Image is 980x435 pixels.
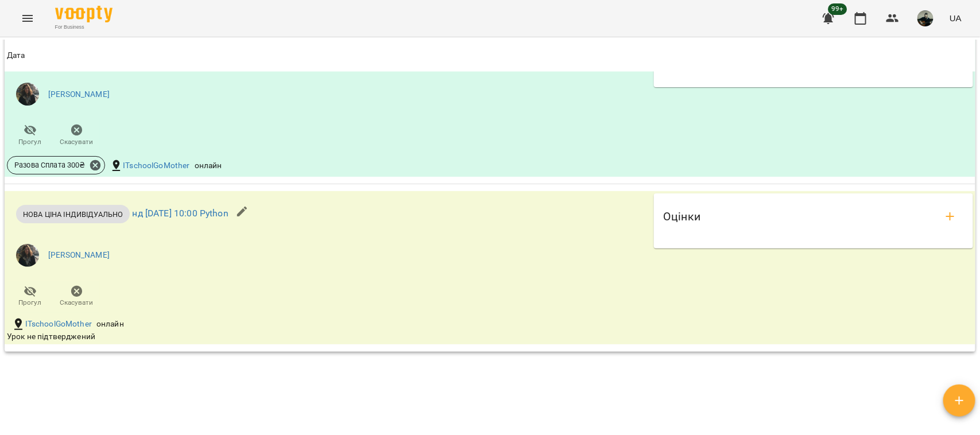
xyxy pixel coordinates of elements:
[14,5,41,32] button: Menu
[192,158,224,174] div: онлайн
[60,137,94,147] span: Скасувати
[917,10,933,26] img: 7978d71d2a5e9c0688966f56c135e719.png
[7,49,25,63] div: Дата
[828,3,847,15] span: 99+
[60,298,94,308] span: Скасувати
[94,316,126,332] div: онлайн
[663,208,700,226] h6: Оцінки
[16,83,39,106] img: 33f9a82ed513007d0552af73e02aac8a.jpg
[25,319,92,330] a: ITschoolGoMother
[950,12,962,24] span: UA
[945,7,966,29] button: UA
[936,203,964,230] button: add evaluations
[7,331,649,343] div: Урок не підтверджений
[16,244,39,267] img: 33f9a82ed513007d0552af73e02aac8a.jpg
[7,156,105,174] div: Разова Сплата 300₴
[48,89,110,100] a: [PERSON_NAME]
[7,281,53,313] button: Прогул
[48,250,110,261] a: [PERSON_NAME]
[133,208,228,219] a: нд [DATE] 10:00 Python
[53,119,100,152] button: Скасувати
[19,298,42,308] span: Прогул
[16,209,130,220] span: НОВА ЦІНА ІНДИВІДУАЛЬНО
[7,160,92,170] span: Разова Сплата 300 ₴
[19,137,42,147] span: Прогул
[7,119,53,152] button: Прогул
[53,281,100,313] button: Скасувати
[7,49,25,63] div: Sort
[7,49,973,63] span: Дата
[55,6,113,22] img: Voopty Logo
[55,24,113,31] span: For Business
[123,160,189,172] a: ITschoolGoMother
